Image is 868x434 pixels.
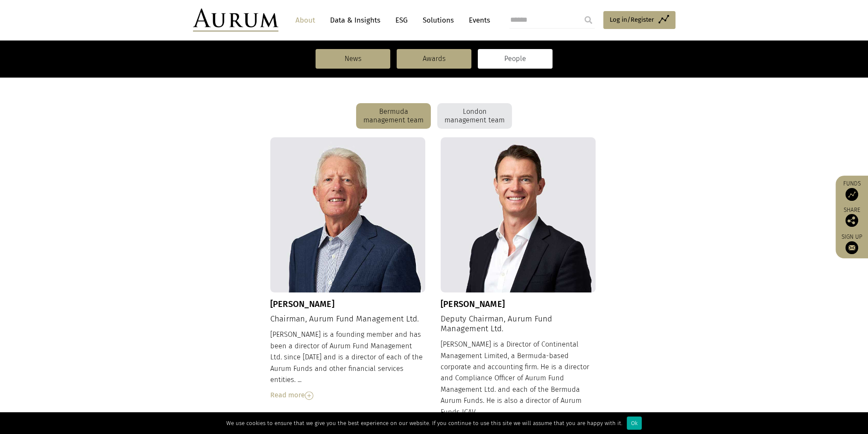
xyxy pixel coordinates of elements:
span: Log in/Register [610,14,654,25]
h3: [PERSON_NAME] [441,299,596,309]
img: Aurum [193,9,278,32]
a: People [478,49,552,69]
a: Log in/Register [603,11,675,29]
div: [PERSON_NAME] is a Director of Continental Management Limited, a Bermuda-based corporate and acco... [441,339,596,433]
h4: Chairman, Aurum Fund Management Ltd. [270,314,426,324]
a: Data & Insights [326,12,385,28]
div: Share [840,207,864,227]
h3: [PERSON_NAME] [270,299,426,309]
div: Read more [270,390,426,401]
a: Funds [840,180,864,201]
input: Submit [580,12,597,29]
img: Access Funds [845,188,858,201]
img: Read More [305,391,313,400]
img: Sign up to our newsletter [845,241,858,254]
div: [PERSON_NAME] is a founding member and has been a director of Aurum Fund Management Ltd. since [D... [270,329,426,401]
a: Events [465,12,490,28]
h4: Deputy Chairman, Aurum Fund Management Ltd. [441,314,596,334]
img: Share this post [845,214,858,227]
div: London management team [437,103,512,129]
a: About [291,12,319,28]
a: ESG [391,12,412,28]
a: Sign up [840,233,864,254]
div: Ok [627,417,642,430]
div: Bermuda management team [356,103,431,129]
a: Solutions [418,12,458,28]
a: Awards [397,49,471,69]
a: News [316,49,390,69]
